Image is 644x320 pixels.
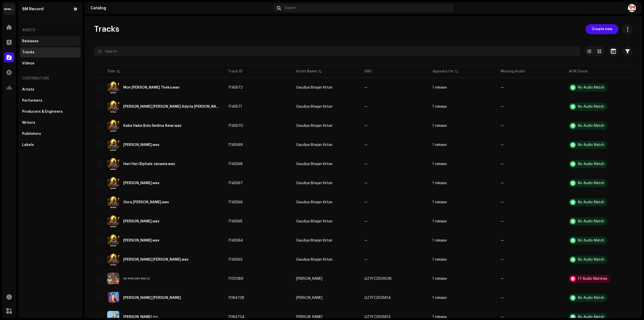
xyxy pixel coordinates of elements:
span: Gaudiya Bhajan Kirtan [296,105,356,108]
div: 1 release [432,239,447,242]
span: 1 release [432,220,493,223]
div: Gaudiya Bhajan Kirtan [296,105,333,108]
div: No Audio Match [578,162,604,166]
span: Create new [592,24,612,34]
div: — [364,258,368,261]
div: Manasa Deho Geho.wav [123,258,189,261]
div: — [364,143,368,147]
span: 7145563 [228,258,243,261]
div: Jay Jay Nityananda Adyita Gauranga.wav [123,105,220,108]
re-a-table-badge: — [501,124,561,128]
img: f121e354-dc41-4de9-a1a0-9c906552fcbe [107,177,119,189]
div: Gopal Govinda Ram.wav [123,181,159,185]
div: Kabe Habe Bolo Sedina Amar.wav [123,124,182,128]
re-a-nav-header: Contributors [20,72,80,85]
re-a-table-badge: — [501,201,561,204]
re-m-nav-item: Writers [20,118,80,128]
re-a-table-badge: — [501,239,561,242]
div: No Audio Match [578,181,604,185]
span: 7145567 [228,181,243,185]
span: 7145564 [228,239,243,242]
span: 1 release [432,277,493,281]
div: — [364,181,368,185]
div: Gaudiya Bhajan Kirtan [296,201,333,204]
div: No Audio Match [578,124,604,128]
re-a-nav-header: Assets [20,24,80,36]
div: Artist Name [296,69,317,74]
span: Gaudiya Bhajan Kirtan [296,86,356,89]
span: 7145565 [228,220,243,223]
div: Artists [22,88,34,92]
div: 1 release [432,162,447,166]
div: 1 release [432,201,447,204]
div: No Audio Match [578,296,604,300]
div: Catalog [91,6,271,10]
div: QZYFZ2505814 [364,296,391,300]
div: 1 release [432,143,447,147]
span: Sadhu charan Das [296,315,356,319]
div: Videos [22,61,34,65]
re-m-nav-item: Performers [20,96,80,106]
img: f121e354-dc41-4de9-a1a0-9c906552fcbe [107,215,119,227]
div: Releases [22,39,38,43]
div: No Audio Match [578,86,604,89]
re-a-table-badge: — [501,315,561,319]
div: SM Record [22,7,44,11]
re-a-table-badge: — [501,143,561,147]
span: Gaudiya Bhajan Kirtan [296,162,356,166]
div: Jaya Ha Jaya Ha.wav [123,239,159,242]
span: Search [285,6,296,10]
span: 1 release [432,239,493,242]
re-a-table-badge: — [501,296,561,300]
div: QZYFZ2505813 [364,315,390,319]
div: No Audio Match [578,220,604,223]
div: — [364,124,368,128]
div: 1 release [432,220,447,223]
div: — [364,105,368,108]
div: Labels [22,143,34,147]
div: Producers & Engineers [22,110,63,114]
div: 1 release [432,296,447,300]
div: Bhajo Gopal.wav [123,143,159,147]
span: 1 release [432,86,493,89]
re-a-table-badge: — [501,220,561,223]
div: 1 release [432,315,447,319]
img: f121e354-dc41-4de9-a1a0-9c906552fcbe [107,196,119,208]
span: 7145568 [228,162,243,166]
input: Search [94,46,580,56]
re-a-table-badge: — [501,86,561,89]
re-a-table-badge: — [501,277,561,281]
img: f121e354-dc41-4de9-a1a0-9c906552fcbe [107,158,119,170]
span: Sadhu charan Das [296,296,356,300]
span: 1 release [432,201,493,204]
div: No Audio Match [578,105,604,108]
div: 1 release [432,277,447,281]
div: QZYFZ2509038 [364,277,392,281]
span: 1 release [432,105,493,108]
div: Gaudiya Bhajan Kirtan [296,143,333,147]
span: 1 release [432,162,493,166]
div: Gaudiya Bhajan Kirtan [296,162,333,166]
span: Gaudiya Bhajan Kirtan [296,220,356,223]
span: 1 release [432,296,493,300]
re-a-table-badge: — [501,105,561,108]
div: Gaudiya Bhajan Kirtan [296,181,333,185]
img: f121e354-dc41-4de9-a1a0-9c906552fcbe [107,254,119,266]
span: 1 release [432,181,493,185]
div: No Audio Match [578,239,604,242]
div: যশোমতী নন্দন ব্রজবর নাগর [123,315,158,319]
div: 1 release [432,258,447,261]
span: 7100389 [228,277,243,281]
span: 7084728 [228,296,244,300]
img: f121e354-dc41-4de9-a1a0-9c906552fcbe [107,234,119,247]
div: [PERSON_NAME] [296,296,323,300]
re-m-nav-item: Artists [20,85,80,95]
div: 1 release [432,86,447,89]
div: Gaudiya Bhajan Kirtan [296,239,333,242]
div: ভব সাগর তারণ কারণ হে [123,277,150,281]
div: Appears On [432,69,454,74]
re-m-nav-item: Videos [20,58,80,68]
div: Title [107,69,115,74]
